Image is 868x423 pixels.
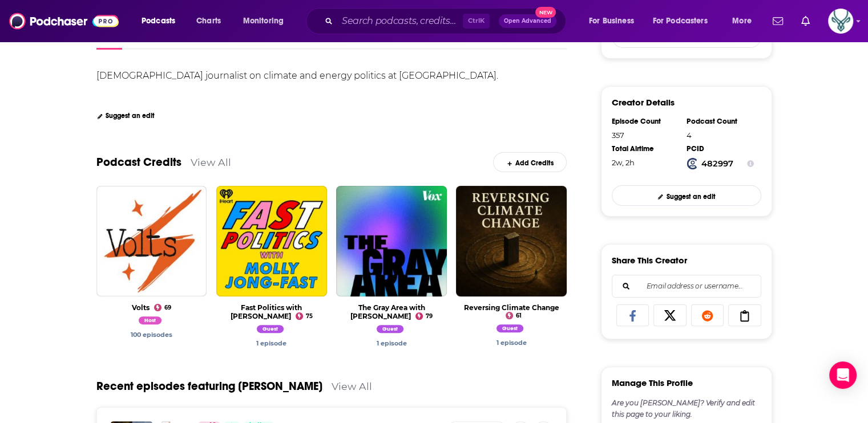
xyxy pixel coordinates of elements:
button: open menu [235,12,298,30]
div: 357 [612,131,679,140]
div: [DEMOGRAPHIC_DATA] journalist on climate and energy politics at [GEOGRAPHIC_DATA]. [96,70,498,81]
div: Podcast Count [687,117,754,126]
a: David Roberts [139,318,164,326]
a: David Roberts [256,339,286,347]
h3: Manage This Profile [612,377,693,388]
div: PCID [687,144,754,153]
div: 4 [687,131,754,140]
span: 69 [164,306,171,310]
button: Open AdvancedNew [499,14,556,28]
a: Suggest an edit [612,185,761,205]
span: Host [139,316,162,324]
a: 75 [296,312,313,320]
img: Podchaser Creator ID logo [687,158,698,169]
a: David Roberts [377,339,407,347]
a: Show notifications dropdown [768,11,788,31]
a: 69 [154,304,171,311]
a: The Gray Area with Sean Illing [350,303,425,320]
span: Podcasts [142,13,175,29]
span: 75 [306,314,313,319]
a: Charts [189,12,228,30]
span: New [535,7,556,18]
div: Episode Count [612,117,679,126]
span: Guest [257,325,284,333]
a: Fast Politics with Molly Jong-Fast [231,303,302,320]
div: Open Intercom Messenger [829,361,857,389]
h3: Creator Details [612,97,675,108]
a: 79 [415,312,433,320]
span: Guest [496,324,523,332]
a: David Roberts [496,326,526,334]
div: Search podcasts, credits, & more... [317,8,577,34]
div: Total Airtime [612,144,679,153]
a: ViewCredit [482,270,542,291]
a: Podcast Credits [96,155,181,169]
a: ViewCredit [122,270,181,291]
a: Suggest an edit [96,112,155,120]
strong: 482997 [701,158,733,169]
span: Charts [196,13,221,29]
a: Volts [132,303,150,312]
span: 61 [516,314,522,318]
a: David Roberts [131,331,172,339]
h3: Share This Creator [612,255,687,266]
a: 61 [506,312,522,319]
input: Email address or username... [621,275,752,297]
a: Share on Reddit [691,304,724,326]
input: Search podcasts, credits, & more... [337,12,463,30]
a: Add Credits [493,152,567,172]
button: open menu [645,12,724,30]
a: View Podcast [357,229,427,249]
span: 79 [426,314,433,319]
a: View Podcast [477,229,547,249]
a: Copy Link [728,304,761,326]
button: Show Info [747,158,754,169]
a: View All [332,380,372,392]
a: David Roberts [257,327,286,335]
button: open menu [724,12,766,30]
a: ViewCredit [362,270,422,291]
a: View All [191,156,231,168]
a: David Roberts [377,327,406,335]
button: open menu [581,12,648,30]
img: User Profile [828,9,853,34]
div: Search followers [612,275,761,298]
button: Show profile menu [828,9,853,34]
span: Monitoring [243,13,284,29]
a: ViewCredit [241,270,301,291]
span: For Business [589,13,634,29]
a: Recent episodes featuring [PERSON_NAME] [96,379,322,393]
span: Guest [377,325,403,333]
a: Reversing Climate Change [464,303,559,312]
button: open menu [134,12,190,30]
div: Are you [PERSON_NAME]? Verify and edit this page to your liking. [612,397,761,420]
a: View Podcast [236,229,306,249]
a: Share on X/Twitter [653,304,687,326]
img: Podchaser - Follow, Share and Rate Podcasts [9,10,119,32]
span: For Podcasters [653,13,708,29]
span: Ctrl K [463,14,490,29]
a: Share on Facebook [616,304,649,326]
a: View Podcast [116,229,187,249]
a: David Roberts [496,339,527,347]
span: 338 hours, 51 minutes, 56 seconds [612,158,635,167]
span: Logged in as sablestrategy [828,9,853,34]
span: Open Advanced [504,18,551,24]
span: More [732,13,752,29]
a: Show notifications dropdown [797,11,814,31]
